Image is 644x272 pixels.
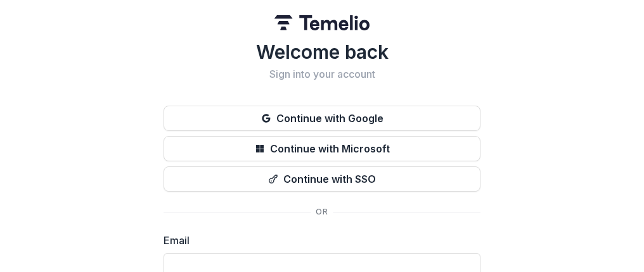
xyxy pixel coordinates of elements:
[274,15,370,30] img: Temelio
[164,40,480,63] h1: Welcome back
[164,68,480,80] h2: Sign into your account
[164,106,480,131] button: Continue with Google
[164,136,480,161] button: Continue with Microsoft
[164,233,473,248] label: Email
[164,166,480,192] button: Continue with SSO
